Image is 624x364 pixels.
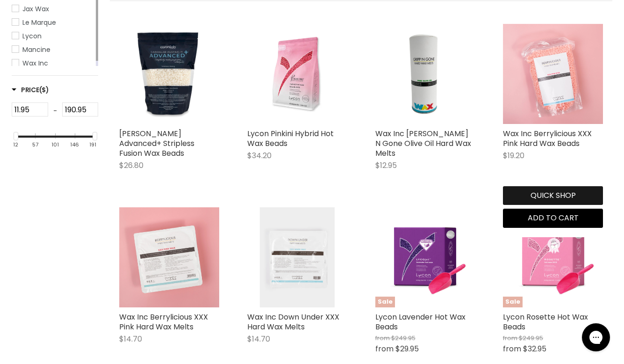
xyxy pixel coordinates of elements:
[119,24,219,124] img: Caron Advanced+ Stripless Fusion Wax Beads
[503,186,603,205] button: Quick shop
[22,4,49,14] span: Jax Wax
[22,18,56,27] span: Le Marque
[503,334,517,342] span: from
[260,207,335,307] img: Wax Inc Down Under XXX Hard Wax Melts
[528,212,579,223] span: Add to cart
[32,142,38,148] div: 57
[503,343,521,354] span: from
[119,160,143,171] span: $26.80
[503,24,603,124] img: Wax Inc Berrylicious XXX Pink Hard Wax Beads
[577,320,615,355] iframe: Gorgias live chat messenger
[503,297,523,307] span: Sale
[12,102,48,116] input: Min Price
[48,102,62,119] div: -
[519,334,543,342] span: $249.95
[375,207,475,307] a: Lycon Lavender Hot Wax BeadsSale
[119,207,219,307] img: Wax Inc Berrylicious XXX Pink Hard Wax Melts
[119,312,208,332] a: Wax Inc Berrylicious XXX Pink Hard Wax Melts
[375,312,466,332] a: Lycon Lavender Hot Wax Beads
[51,142,59,148] div: 101
[22,31,42,41] span: Lycon
[22,58,48,68] span: Wax Inc
[375,343,394,354] span: from
[12,17,94,28] a: Le Marque
[503,128,592,149] a: Wax Inc Berrylicious XXX Pink Hard Wax Beads
[375,207,475,307] img: Lycon Lavender Hot Wax Beads
[89,142,96,148] div: 191
[523,343,546,354] span: $32.95
[22,45,50,54] span: Mancine
[391,334,416,342] span: $249.95
[39,85,49,95] span: ($)
[375,334,390,342] span: from
[503,207,603,307] a: Lycon Rosette Hot Wax BeadsSale
[375,297,395,307] span: Sale
[503,207,603,307] img: Lycon Rosette Hot Wax Beads
[12,85,49,95] span: Price
[12,85,49,95] h3: Price($)
[12,58,94,68] a: Wax Inc
[247,312,339,332] a: Wax Inc Down Under XXX Hard Wax Melts
[247,128,334,149] a: Lycon Pinkini Hybrid Hot Wax Beads
[247,24,347,124] img: Lycon Pinkini Hybrid Hot Wax Beads
[503,312,588,332] a: Lycon Rosette Hot Wax Beads
[12,44,94,55] a: Mancine
[119,334,142,344] span: $14.70
[375,128,471,159] a: Wax Inc [PERSON_NAME] N Gone Olive Oil Hard Wax Melts
[12,31,94,41] a: Lycon
[12,4,94,14] a: Jax Wax
[395,343,419,354] span: $29.95
[13,142,18,148] div: 12
[247,150,272,161] span: $34.20
[503,150,524,161] span: $19.20
[503,209,603,227] button: Add to cart
[119,128,194,159] a: [PERSON_NAME] Advanced+ Stripless Fusion Wax Beads
[375,24,475,124] img: Wax Inc Gripp N Gone Olive Oil Hard Wax Melts
[62,102,99,116] input: Max Price
[375,160,397,171] span: $12.95
[247,207,347,307] a: Wax Inc Down Under XXX Hard Wax Melts
[247,334,270,344] span: $14.70
[70,142,79,148] div: 146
